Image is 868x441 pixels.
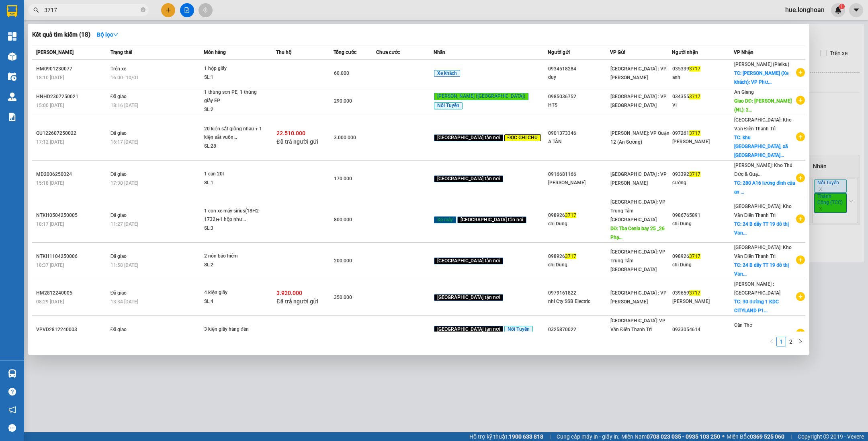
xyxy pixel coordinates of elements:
div: NTKH1104250006 [36,252,108,261]
span: Nhãn [434,49,445,55]
span: [GEOGRAPHIC_DATA] tận nơi [434,294,503,301]
span: 200.000 [334,258,352,264]
span: 18:37 [DATE] [36,262,64,268]
span: Chưa cước [376,49,400,55]
div: nhi Cty SSB Electric [548,297,609,306]
div: 1 hộp giấy [204,64,264,73]
span: VP Gửi [610,49,625,55]
div: chị Dung [672,220,733,228]
span: TC: [PERSON_NAME] (Xe khách): VP Phư... [734,70,788,85]
img: solution-icon [8,113,16,121]
div: 1 thùng sơn PE, 1 thùng giấy EP [204,88,264,105]
div: 2 nón bảo hiểm [204,252,264,261]
span: plus-circle [796,329,805,338]
span: 16:17 [DATE] [111,139,138,145]
div: [PERSON_NAME] [672,297,733,306]
div: 093392 [672,170,733,179]
span: [GEOGRAPHIC_DATA] : VP [PERSON_NAME] [610,290,667,305]
a: 1 [777,337,786,346]
div: A TÂN [548,138,609,146]
div: 039659 [672,289,733,297]
span: 3717 [689,253,700,259]
span: [GEOGRAPHIC_DATA]: VP Văn Điển Thanh Trì [610,318,665,332]
div: 3 kiện giấy hàng đèn [204,325,264,334]
span: Đã trả người gửi [276,298,318,305]
span: Giao DĐ: [PERSON_NAME] (NL): 2... [734,98,792,113]
div: SL: 4 [204,297,264,306]
span: [GEOGRAPHIC_DATA] : VP [PERSON_NAME] [610,171,667,186]
div: 0985036752 [548,93,609,101]
div: MD2006250024 [36,170,108,179]
img: logo-vxr [7,5,17,17]
span: plus-circle [796,292,805,301]
input: Tìm tên, số ĐT hoặc mã đơn [44,6,139,14]
span: [GEOGRAPHIC_DATA] tận nơi [434,175,503,183]
span: [PERSON_NAME]: VP Quận 12 (An Sương) [610,130,669,145]
span: [PERSON_NAME] (Pleiku) [734,62,789,67]
span: 170.000 [334,176,352,181]
span: 17:12 [DATE] [36,139,64,145]
span: [GEOGRAPHIC_DATA]: VP Trung Tâm [GEOGRAPHIC_DATA] [610,249,665,272]
div: chị Dung [548,261,609,269]
span: [GEOGRAPHIC_DATA] tận nơi [457,216,526,224]
span: Đã trả người gửi [276,138,318,145]
h3: Kết quả tìm kiếm ( 18 ) [32,31,90,39]
img: warehouse-icon [8,72,16,81]
div: 1 con xe máy sirius(18H2-1732)+1 hộp như... [204,207,264,224]
span: [GEOGRAPHIC_DATA]: Kho Văn Điển Thanh Trì [734,204,792,218]
span: down [113,32,119,37]
span: Giao DĐ: [GEOGRAPHIC_DATA]... [734,331,784,346]
span: Xe khách [434,70,460,77]
img: warehouse-icon [8,93,16,101]
span: 08:29 [DATE] [36,299,64,305]
img: warehouse-icon [8,52,16,61]
li: Previous Page [767,337,776,346]
span: 3717 [565,253,576,259]
span: 3717 [565,212,576,218]
span: 60.000 [334,70,349,76]
span: 22.510.000 [276,130,305,136]
div: 098926 [548,211,609,220]
a: 2 [786,337,795,346]
div: SL: 28 [204,142,264,151]
div: 0901373346 [548,129,609,138]
span: [GEOGRAPHIC_DATA]: Kho Văn Điển Thanh Trì [734,245,792,259]
span: [GEOGRAPHIC_DATA] : VP [PERSON_NAME] [610,66,667,80]
div: chị Dung [548,220,609,228]
span: [PERSON_NAME]: Kho Thủ Đức & Quậ... [734,163,792,177]
div: 098926 [672,252,733,261]
span: TC: 24 B dãy TT 19 đô thị Văn... [734,221,789,236]
span: [GEOGRAPHIC_DATA] tận nơi [434,326,503,333]
span: plus-circle [796,214,805,223]
span: Đã giao [111,327,127,332]
span: plus-circle [796,96,805,105]
span: [PERSON_NAME] : [GEOGRAPHIC_DATA] [734,281,780,296]
span: Nối Tuyến [504,326,533,333]
div: anh [672,73,733,82]
span: Tổng cước [334,49,356,55]
span: Xe máy [434,216,456,224]
span: Người nhận [672,49,698,55]
div: HTS [548,101,609,109]
span: close-circle [141,7,145,12]
div: [PERSON_NAME] [672,138,733,146]
span: search [33,7,39,13]
span: Đã giao [111,94,127,99]
span: Đã giao [111,171,127,177]
span: Thu hộ [276,49,291,55]
div: cường [672,179,733,187]
div: 034355 [672,93,733,101]
span: [GEOGRAPHIC_DATA] tận nơi [434,134,503,142]
span: plus-circle [796,68,805,77]
span: 13:34 [DATE] [111,299,138,305]
span: 18:17 [DATE] [36,221,64,227]
div: 0934518284 [548,65,609,73]
span: 11:27 [DATE] [111,221,138,227]
span: 290.000 [334,98,352,104]
button: Bộ lọcdown [90,28,125,41]
span: TC: 30 đường 1 KDC CITYLAND P1... [734,299,779,313]
div: Vi [672,101,733,109]
span: [GEOGRAPHIC_DATA] : VP [GEOGRAPHIC_DATA] [610,94,667,108]
span: Người gửi [548,49,570,55]
span: [GEOGRAPHIC_DATA]: Kho Văn Điển Thanh Trì [734,117,792,132]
